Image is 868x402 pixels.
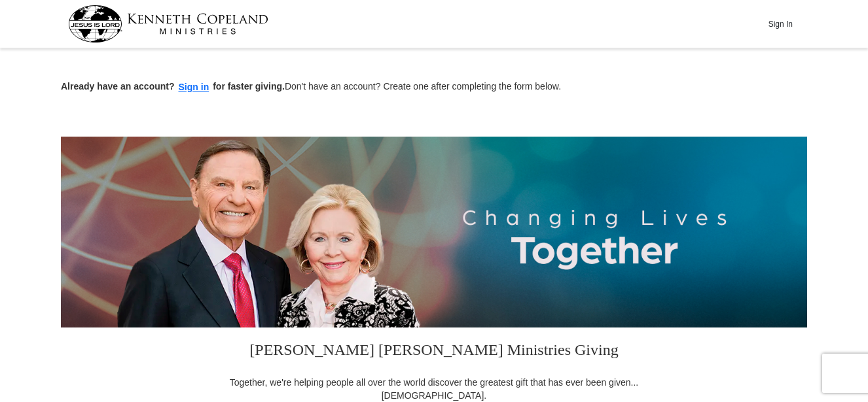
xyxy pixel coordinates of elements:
button: Sign In [761,14,800,34]
p: Don't have an account? Create one after completing the form below. [61,80,807,95]
h3: [PERSON_NAME] [PERSON_NAME] Ministries Giving [221,327,647,376]
button: Sign in [175,80,213,95]
div: Together, we're helping people all over the world discover the greatest gift that has ever been g... [221,376,647,402]
strong: Already have an account? for faster giving. [61,81,285,92]
img: kcm-header-logo.svg [68,5,268,42]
